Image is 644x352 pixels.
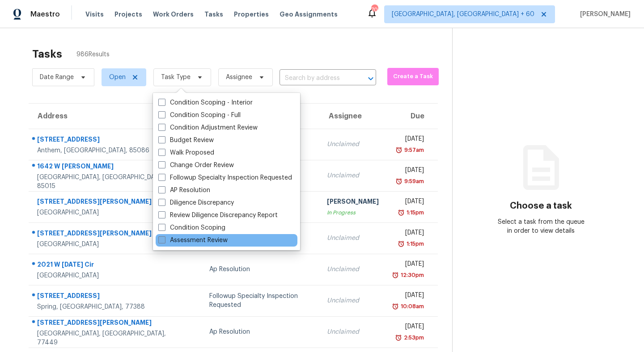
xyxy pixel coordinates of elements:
[280,71,351,85] input: Search by address
[327,296,379,305] div: Unclaimed
[158,136,214,145] label: Budget Review
[395,177,402,186] img: Overdue Alarm Icon
[37,271,170,280] div: [GEOGRAPHIC_DATA]
[393,134,424,146] div: [DATE]
[392,302,399,311] img: Overdue Alarm Icon
[158,98,253,107] label: Condition Scoping - Interior
[158,223,225,232] label: Condition Scoping
[386,104,438,129] th: Due
[327,234,379,243] div: Unclaimed
[161,73,191,82] span: Task Type
[37,240,170,249] div: [GEOGRAPHIC_DATA]
[158,211,278,220] label: Review Diligence Discrepancy Report
[393,228,424,239] div: [DATE]
[153,10,194,19] span: Work Orders
[393,166,424,177] div: [DATE]
[29,104,177,129] th: Address
[327,140,379,149] div: Unclaimed
[398,208,405,217] img: Overdue Alarm Icon
[37,173,170,191] div: [GEOGRAPHIC_DATA], [GEOGRAPHIC_DATA], 85015
[76,50,110,59] span: 986 Results
[399,271,424,280] div: 12:30pm
[158,148,214,157] label: Walk Proposed
[37,318,170,329] div: [STREET_ADDRESS][PERSON_NAME]
[405,208,424,217] div: 1:15pm
[209,265,313,274] div: Ap Resolution
[395,333,402,342] img: Overdue Alarm Icon
[37,208,170,217] div: [GEOGRAPHIC_DATA]
[37,329,170,347] div: [GEOGRAPHIC_DATA], [GEOGRAPHIC_DATA], 77449
[405,239,424,248] div: 1:15pm
[37,302,170,311] div: Spring, [GEOGRAPHIC_DATA], 77388
[393,291,424,302] div: [DATE]
[158,198,234,207] label: Diligence Discrepancy
[226,73,252,82] span: Assignee
[280,10,338,19] span: Geo Assignments
[37,229,170,240] div: [STREET_ADDRESS][PERSON_NAME]
[392,10,534,19] span: [GEOGRAPHIC_DATA], [GEOGRAPHIC_DATA] + 60
[158,186,210,195] label: AP Resolution
[209,292,313,310] div: Followup Specialty Inspection Requested
[402,333,424,342] div: 2:53pm
[37,135,170,146] div: [STREET_ADDRESS]
[37,197,170,208] div: [STREET_ADDRESS][PERSON_NAME]
[37,291,170,302] div: [STREET_ADDRESS]
[320,104,386,129] th: Assignee
[158,173,292,182] label: Followup Specialty Inspection Requested
[399,302,424,311] div: 10:08am
[40,73,74,82] span: Date Range
[398,239,405,248] img: Overdue Alarm Icon
[37,162,170,173] div: 1642 W [PERSON_NAME]
[510,201,572,210] h3: Choose a task
[393,322,424,333] div: [DATE]
[234,10,269,19] span: Properties
[371,5,377,14] div: 704
[395,146,402,155] img: Overdue Alarm Icon
[393,260,424,271] div: [DATE]
[327,265,379,274] div: Unclaimed
[364,72,377,85] button: Open
[204,11,223,17] span: Tasks
[327,327,379,336] div: Unclaimed
[393,197,424,208] div: [DATE]
[387,68,439,85] button: Create a Task
[327,208,379,217] div: In Progress
[392,271,399,280] img: Overdue Alarm Icon
[402,177,424,186] div: 9:59am
[158,161,234,170] label: Change Order Review
[30,10,60,19] span: Maestro
[37,146,170,155] div: Anthem, [GEOGRAPHIC_DATA], 85086
[158,123,258,132] label: Condition Adjustment Review
[209,327,313,336] div: Ap Resolution
[37,260,170,271] div: 2021 W [DATE] Cir
[327,197,379,208] div: [PERSON_NAME]
[402,146,424,155] div: 9:57am
[576,10,631,19] span: [PERSON_NAME]
[327,171,379,180] div: Unclaimed
[109,73,126,82] span: Open
[392,71,434,82] span: Create a Task
[497,218,585,235] div: Select a task from the queue in order to view details
[32,50,62,59] h2: Tasks
[85,10,104,19] span: Visits
[158,236,228,245] label: Assessment Review
[114,10,142,19] span: Projects
[158,111,241,120] label: Condition Scoping - Full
